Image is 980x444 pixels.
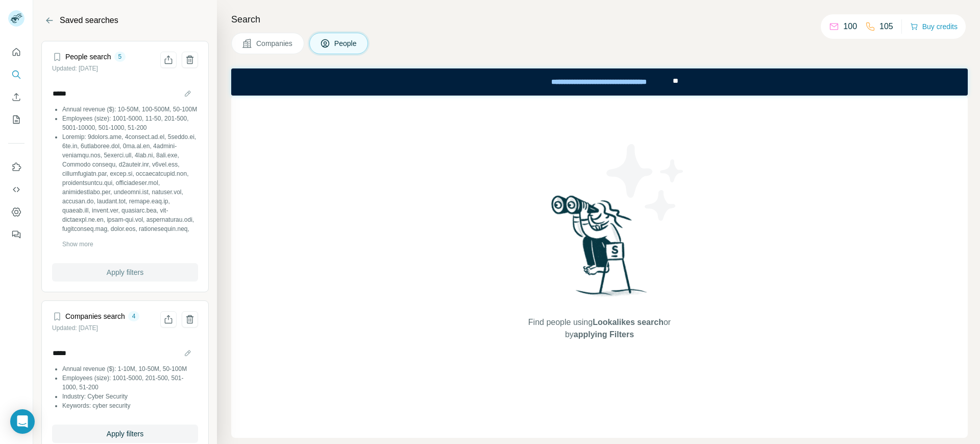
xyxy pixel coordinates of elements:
h4: Search [231,12,968,27]
button: Search [8,65,24,84]
button: Dashboard [8,203,24,221]
button: Feedback [8,225,24,244]
h4: Companies search [65,311,125,321]
p: 105 [879,20,893,33]
button: Share filters [160,52,177,68]
span: People [334,38,358,49]
li: Annual revenue ($): 10-50M, 100-500M, 50-100M [62,105,198,114]
button: Back [41,12,58,29]
img: Surfe Illustration - Woman searching with binoculars [547,193,653,307]
span: Lookalikes search [593,318,664,326]
span: Find people using or by [518,316,681,341]
button: Enrich CSV [8,88,24,106]
button: Use Surfe on LinkedIn [8,158,24,176]
small: Updated: [DATE] [52,65,98,72]
small: Updated: [DATE] [52,324,98,332]
div: 5 [114,52,126,61]
button: Delete saved search [182,52,198,68]
button: Use Surfe API [8,180,24,199]
div: 4 [128,312,140,321]
img: Surfe Illustration - Stars [600,136,692,228]
button: Buy credits [910,19,958,34]
li: Keywords: cyber security [62,401,198,410]
input: Search name [52,86,198,101]
li: Employees (size): 1001-5000, 201-500, 501-1000, 51-200 [62,373,198,392]
li: Industry: Cyber Security [62,392,198,401]
div: Open Intercom Messenger [10,409,35,434]
iframe: Banner [231,68,968,96]
button: Show more [62,240,93,249]
span: Apply filters [107,267,143,277]
li: Employees (size): 1001-5000, 11-50, 201-500, 5001-10000, 501-1000, 51-200 [62,114,198,132]
button: Share filters [160,311,177,328]
h4: People search [65,52,111,62]
button: Delete saved search [182,311,198,328]
button: Quick start [8,43,24,61]
button: Apply filters [52,425,198,443]
span: applying Filters [574,330,634,339]
h2: Saved searches [60,14,118,27]
button: Apply filters [52,263,198,282]
p: 100 [843,20,857,33]
button: My lists [8,110,24,129]
input: Search name [52,346,198,360]
span: Apply filters [107,429,143,439]
span: Companies [256,38,293,49]
li: Annual revenue ($): 1-10M, 10-50M, 50-100M [62,364,198,373]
